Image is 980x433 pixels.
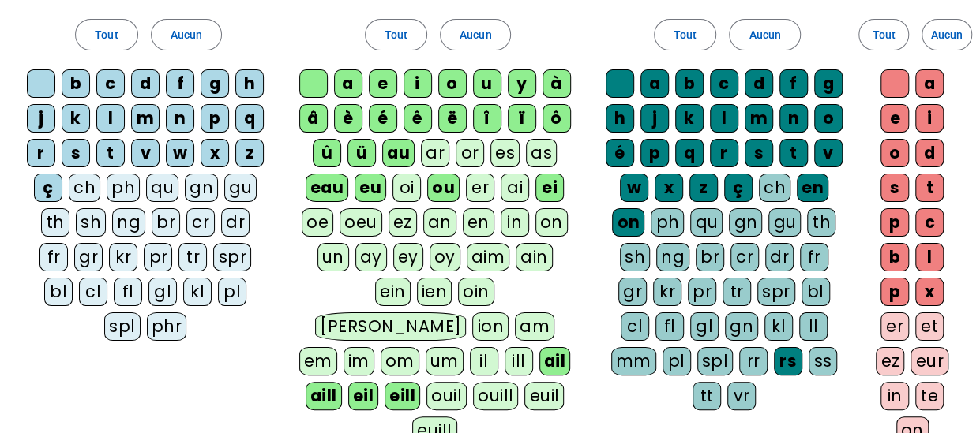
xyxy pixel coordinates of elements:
div: n [779,104,808,133]
div: r [710,139,738,167]
span: Aucun [460,25,491,44]
div: m [131,104,160,133]
div: em [299,347,337,375]
div: mm [611,347,656,375]
div: gn [185,174,218,202]
div: a [640,69,669,98]
div: rr [739,347,768,375]
div: phr [147,312,187,341]
div: f [166,69,194,98]
div: dr [765,243,794,271]
div: sh [620,243,650,271]
span: Aucun [171,25,202,44]
div: eill [385,382,420,410]
div: eur [911,347,948,375]
div: as [526,139,557,167]
div: e [369,69,397,98]
div: ph [107,174,140,202]
div: g [814,69,843,98]
div: s [880,174,909,202]
div: fl [114,278,142,306]
div: ez [389,208,417,237]
div: bl [44,278,73,306]
div: an [423,208,456,237]
div: ss [809,347,837,375]
div: a [334,69,362,98]
div: x [655,174,683,202]
div: spr [213,243,251,271]
div: û [313,139,341,167]
div: pr [144,243,172,271]
div: ouil [426,382,467,410]
button: Tout [858,19,909,50]
span: Aucun [749,25,780,44]
div: gn [729,208,762,237]
div: kr [653,278,681,306]
div: ail [539,347,571,375]
div: qu [146,174,178,202]
div: dr [221,208,250,237]
div: oeu [340,208,382,237]
div: c [710,69,738,98]
span: Tout [385,25,407,44]
div: ch [759,174,790,202]
div: tr [723,278,751,306]
span: Tout [674,25,697,44]
div: aim [467,243,510,271]
div: ar [421,139,449,167]
div: th [41,208,69,237]
div: e [880,104,909,133]
div: b [62,69,90,98]
div: ouill [473,382,518,410]
div: ch [69,174,100,202]
div: l [96,104,125,133]
div: ng [112,208,145,237]
div: i [404,69,432,98]
div: ou [427,174,460,202]
div: cl [621,312,649,341]
div: t [96,139,125,167]
div: gu [224,174,257,202]
div: er [466,174,494,202]
div: k [675,104,704,133]
div: x [915,278,944,306]
div: th [807,208,835,237]
div: c [915,208,944,237]
div: v [814,139,843,167]
div: f [779,69,808,98]
div: s [62,139,90,167]
div: es [490,139,520,167]
div: [PERSON_NAME] [315,312,466,341]
div: é [369,104,397,133]
div: ai [501,174,529,202]
div: on [612,208,644,237]
div: ç [724,174,753,202]
div: l [710,104,738,133]
div: fl [655,312,684,341]
div: euil [524,382,564,410]
div: x [201,139,229,167]
div: il [470,347,498,375]
div: ê [404,104,432,133]
div: aill [306,382,342,410]
div: q [675,139,704,167]
div: w [166,139,194,167]
div: t [779,139,808,167]
div: ez [876,347,904,375]
div: eil [348,382,379,410]
button: Aucun [729,19,800,50]
div: ain [516,243,553,271]
div: ion [472,312,509,341]
div: te [915,382,944,410]
div: ll [799,312,828,341]
div: vr [727,382,756,410]
div: ill [505,347,533,375]
button: Aucun [440,19,511,50]
div: in [501,208,529,237]
div: ey [393,243,423,271]
div: pl [218,278,246,306]
div: gu [768,208,801,237]
div: cr [186,208,215,237]
div: cr [730,243,759,271]
div: pl [663,347,691,375]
